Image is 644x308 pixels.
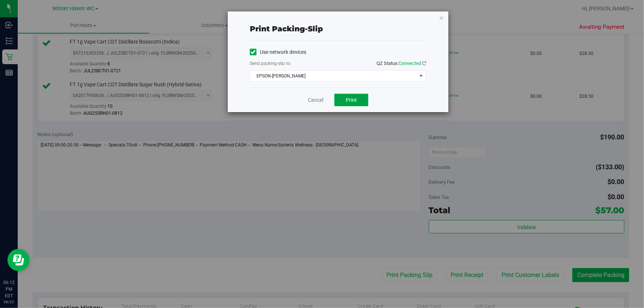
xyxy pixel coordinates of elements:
[250,24,323,33] span: Print packing-slip
[250,48,306,56] label: Use network devices
[399,60,421,66] span: Connected
[7,249,30,271] iframe: Resource center
[250,71,417,81] span: EPSON-[PERSON_NAME]
[376,60,426,66] span: QZ Status:
[250,60,291,67] label: Send packing-slip to:
[417,71,426,81] span: select
[334,94,368,106] button: Print
[308,96,323,104] a: Cancel
[346,97,357,103] span: Print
